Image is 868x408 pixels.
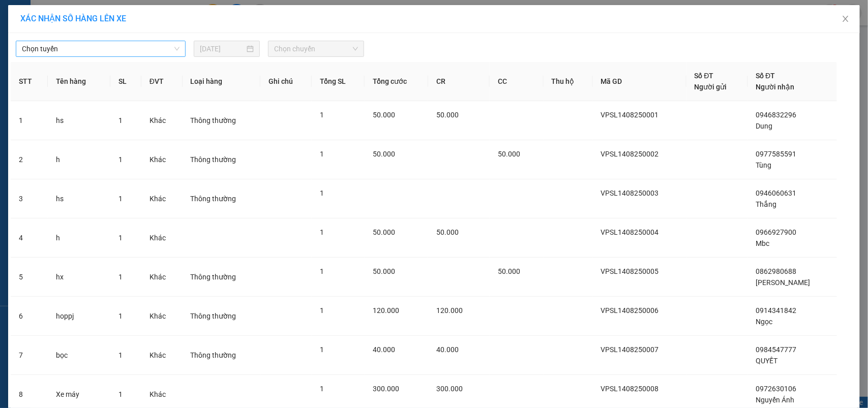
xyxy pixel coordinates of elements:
[183,62,261,101] th: Loại hàng
[373,228,395,236] span: 50.000
[11,179,48,218] td: 3
[373,346,395,354] span: 40.000
[320,150,324,158] span: 1
[756,357,778,365] span: QUYẾT
[11,140,48,179] td: 2
[601,189,659,197] span: VPSL1408250003
[48,218,110,258] td: h
[274,41,357,56] span: Chọn chuyến
[756,161,772,169] span: Tùng
[11,218,48,258] td: 4
[593,62,686,101] th: Mã GD
[436,111,459,119] span: 50.000
[183,336,261,375] td: Thông thường
[320,346,324,354] span: 1
[183,258,261,297] td: Thông thường
[756,346,797,354] span: 0984547777
[601,306,659,315] span: VPSL1408250006
[20,14,126,23] span: XÁC NHẬN SỐ HÀNG LÊN XE
[118,390,123,398] span: 1
[428,62,490,101] th: CR
[118,312,123,320] span: 1
[756,278,811,287] span: [PERSON_NAME]
[831,5,860,34] button: Close
[756,111,797,119] span: 0946832296
[756,267,797,275] span: 0862980688
[141,297,183,336] td: Khác
[373,111,395,119] span: 50.000
[756,83,795,91] span: Người nhận
[183,101,261,140] td: Thông thường
[48,101,110,140] td: hs
[601,228,659,236] span: VPSL1408250004
[141,179,183,218] td: Khác
[118,273,123,281] span: 1
[11,101,48,140] td: 1
[320,385,324,393] span: 1
[320,228,324,236] span: 1
[183,297,261,336] td: Thông thường
[320,111,324,119] span: 1
[22,41,179,56] span: Chọn tuyến
[756,189,797,197] span: 0946060631
[118,155,123,164] span: 1
[756,200,777,208] span: Thắng
[695,72,714,80] span: Số ĐT
[373,385,399,393] span: 300.000
[320,306,324,315] span: 1
[601,346,659,354] span: VPSL1408250007
[756,385,797,393] span: 0972630106
[601,150,659,158] span: VPSL1408250002
[373,306,399,315] span: 120.000
[48,258,110,297] td: hx
[48,179,110,218] td: hs
[312,62,365,101] th: Tổng SL
[498,150,520,158] span: 50.000
[320,267,324,275] span: 1
[48,140,110,179] td: h
[11,336,48,375] td: 7
[436,228,459,236] span: 50.000
[183,140,261,179] td: Thông thường
[365,62,428,101] th: Tổng cước
[200,43,245,54] input: 14/08/2025
[183,179,261,218] td: Thông thường
[141,218,183,258] td: Khác
[48,62,110,101] th: Tên hàng
[756,239,770,247] span: Mbc
[756,306,797,315] span: 0914341842
[141,101,183,140] td: Khác
[436,346,459,354] span: 40.000
[436,385,463,393] span: 300.000
[11,258,48,297] td: 5
[48,336,110,375] td: bọc
[373,150,395,158] span: 50.000
[436,306,463,315] span: 120.000
[320,189,324,197] span: 1
[756,228,797,236] span: 0966927900
[601,111,659,119] span: VPSL1408250001
[141,62,183,101] th: ĐVT
[141,140,183,179] td: Khác
[11,297,48,336] td: 6
[498,267,520,275] span: 50.000
[601,267,659,275] span: VPSL1408250005
[118,234,123,242] span: 1
[260,62,312,101] th: Ghi chú
[756,318,773,326] span: Ngọc
[695,83,727,91] span: Người gửi
[756,72,775,80] span: Số ĐT
[756,150,797,158] span: 0977585591
[601,385,659,393] span: VPSL1408250008
[11,62,48,101] th: STT
[48,297,110,336] td: hoppj
[756,396,795,404] span: Nguyến Ánh
[544,62,593,101] th: Thu hộ
[110,62,141,101] th: SL
[141,336,183,375] td: Khác
[118,116,123,124] span: 1
[118,195,123,203] span: 1
[141,258,183,297] td: Khác
[756,122,773,130] span: Dung
[118,351,123,359] span: 1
